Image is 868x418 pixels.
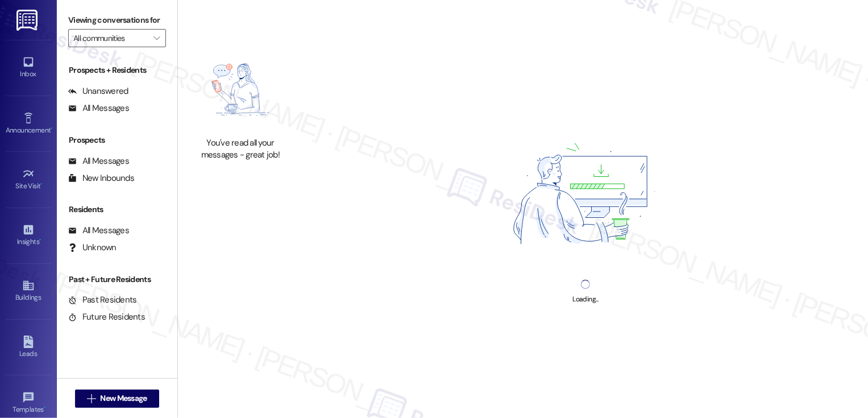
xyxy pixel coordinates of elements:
[73,29,148,47] input: All communities
[68,172,134,184] div: New Inbounds
[100,392,147,404] span: New Message
[190,137,290,162] div: You've read all your messages - great job!
[44,404,45,412] span: •
[68,294,137,306] div: Past Residents
[57,274,177,285] div: Past + Future Residents
[68,155,129,167] div: All Messages
[6,276,51,307] a: Buildings
[57,204,177,216] div: Residents
[68,11,166,29] label: Viewing conversations for
[51,125,52,133] span: •
[6,164,51,195] a: Site Visit •
[57,134,177,146] div: Prospects
[6,52,51,83] a: Inbox
[68,225,129,237] div: All Messages
[190,48,290,131] img: empty-state
[6,220,51,251] a: Insights •
[57,64,177,76] div: Prospects + Residents
[39,236,41,244] span: •
[68,311,145,323] div: Future Residents
[68,102,129,114] div: All Messages
[41,180,43,188] span: •
[75,390,159,408] button: New Message
[153,34,160,43] i: 
[87,394,95,403] i: 
[6,332,51,363] a: Leads
[572,293,598,305] div: Loading...
[16,10,40,31] img: ResiDesk Logo
[68,85,128,97] div: Unanswered
[68,242,117,254] div: Unknown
